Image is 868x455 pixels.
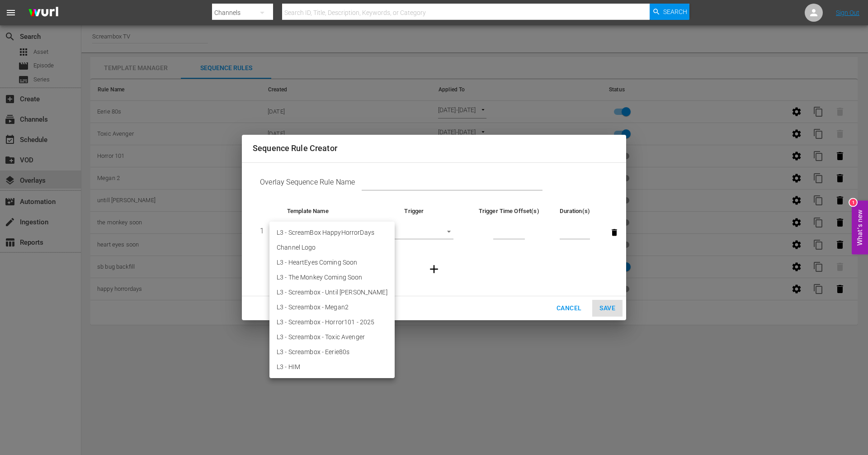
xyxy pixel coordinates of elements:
[269,225,395,240] li: L3 - ScreamBox HappyHorrorDays
[269,330,395,345] li: L3 - Screambox - Toxic Avenger
[5,7,16,18] span: menu
[849,199,857,206] div: 1
[269,270,395,285] li: L3 - The Monkey Coming Soon
[269,345,395,360] li: L3 - Screambox - Eerie80s
[269,300,395,315] li: L3 - Screambox - Megan2
[836,9,859,16] a: Sign Out
[269,255,395,270] li: L3 - HeartEyes Coming Soon
[269,285,395,300] li: L3 - Screambox - Until [PERSON_NAME]
[269,240,395,255] li: Channel Logo
[22,2,65,24] img: ans4CAIJ8jUAAAAAAAAAAAAAAAAAAAAAAAAgQb4GAAAAAAAAAAAAAAAAAAAAAAAAJMjXAAAAAAAAAAAAAAAAAAAAAAAAgAT5G...
[852,201,868,255] button: Open Feedback Widget
[663,4,687,20] span: Search
[269,360,395,374] li: L3 - HIM
[269,315,395,330] li: L3 - Screambox - Horror101 - 2025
